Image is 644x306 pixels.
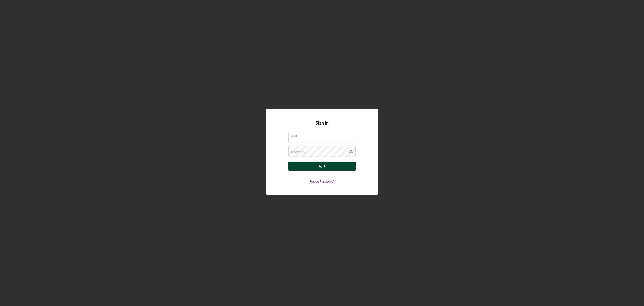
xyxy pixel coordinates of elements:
h4: Sign In [316,120,328,132]
label: Email [291,132,355,137]
label: Password [291,150,305,153]
div: Sign In [318,162,327,171]
a: Forgot Password? [309,179,335,183]
button: Sign In [288,162,356,171]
